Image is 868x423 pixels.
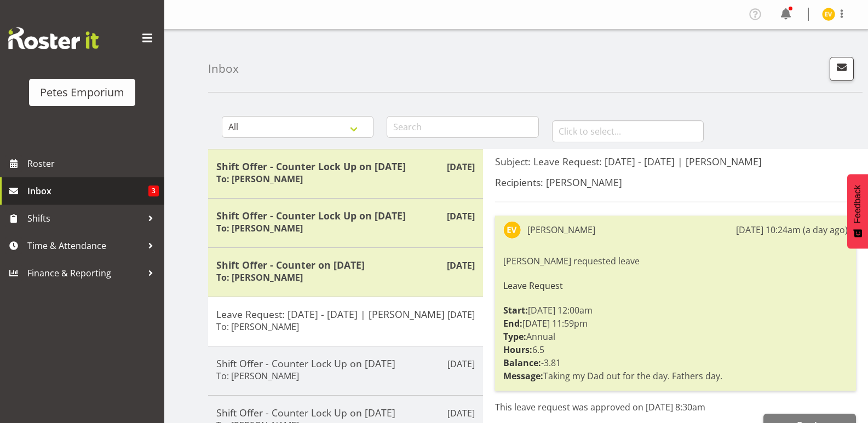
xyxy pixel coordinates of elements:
h5: Leave Request: [DATE] - [DATE] | [PERSON_NAME] [216,308,475,320]
strong: Balance: [503,357,541,369]
h5: Shift Offer - Counter Lock Up on [DATE] [216,357,475,369]
h6: To: [PERSON_NAME] [216,370,299,381]
img: eva-vailini10223.jpg [822,8,835,21]
span: Shifts [27,210,142,227]
input: Search [387,116,538,138]
h6: To: [PERSON_NAME] [216,223,303,234]
p: [DATE] [447,259,475,272]
strong: Type: [503,331,526,343]
div: [DATE] 10:24am (a day ago) [736,223,848,236]
strong: End: [503,317,522,329]
span: Feedback [853,185,863,223]
h6: Leave Request [503,281,848,291]
div: Petes Emporium [40,84,124,101]
h6: To: [PERSON_NAME] [216,272,303,283]
h5: Subject: Leave Request: [DATE] - [DATE] | [PERSON_NAME] [495,155,856,167]
span: 3 [148,186,159,196]
h6: To: [PERSON_NAME] [216,321,299,332]
p: [DATE] [447,210,475,223]
span: Time & Attendance [27,237,142,254]
h6: To: [PERSON_NAME] [216,173,303,184]
button: Feedback - Show survey [847,174,868,248]
div: [PERSON_NAME] [527,223,595,236]
p: [DATE] [447,407,475,420]
p: [DATE] [447,357,475,370]
span: Inbox [27,183,148,199]
h5: Shift Offer - Counter Lock Up on [DATE] [216,210,475,222]
h5: Shift Offer - Counter on [DATE] [216,259,475,271]
strong: Message: [503,370,543,382]
h5: Shift Offer - Counter Lock Up on [DATE] [216,407,475,419]
span: Roster [27,155,159,172]
input: Click to select... [552,120,704,142]
span: This leave request was approved on [DATE] 8:30am [495,401,705,413]
p: [DATE] [447,160,475,173]
p: [DATE] [447,308,475,321]
h4: Inbox [208,62,239,75]
h5: Recipients: [PERSON_NAME] [495,176,856,188]
strong: Hours: [503,344,532,356]
span: Finance & Reporting [27,265,142,281]
img: eva-vailini10223.jpg [503,221,521,239]
div: [PERSON_NAME] requested leave [DATE] 12:00am [DATE] 11:59pm Annual 6.5 -3.81 Taking my Dad out fo... [503,252,848,385]
img: Rosterit website logo [8,27,99,49]
strong: Start: [503,304,528,316]
h5: Shift Offer - Counter Lock Up on [DATE] [216,160,475,172]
